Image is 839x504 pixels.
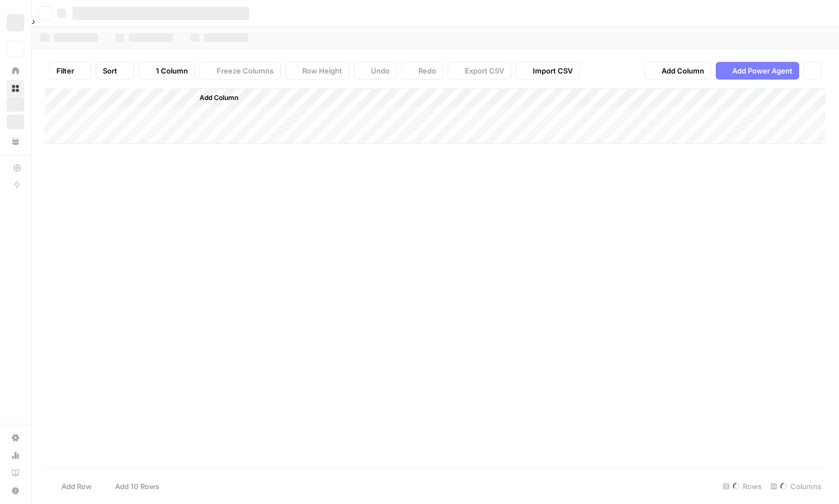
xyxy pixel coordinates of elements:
[139,62,195,80] button: 1 Column
[371,65,390,76] span: Undo
[465,65,504,76] span: Export CSV
[49,62,91,80] button: Filter
[418,65,436,76] span: Redo
[7,80,24,97] a: Browse
[644,62,711,80] button: Add Column
[662,65,704,76] span: Add Column
[401,62,443,80] button: Redo
[766,477,826,495] div: Columns
[732,65,793,76] span: Add Power Agent
[716,62,799,80] button: Add Power Agent
[7,482,24,500] button: Help + Support
[115,481,159,492] span: Add 10 Rows
[354,62,397,80] button: Undo
[285,62,349,80] button: Row Height
[533,65,573,76] span: Import CSV
[7,464,24,482] a: Learning Hub
[7,429,24,447] a: Settings
[217,65,274,76] span: Freeze Columns
[185,91,243,105] button: Add Column
[516,62,580,80] button: Import CSV
[200,62,281,80] button: Freeze Columns
[448,62,511,80] button: Export CSV
[45,477,98,495] button: Add Row
[7,447,24,464] a: Usage
[302,65,342,76] span: Row Height
[200,93,238,103] span: Add Column
[61,481,92,492] span: Add Row
[56,65,74,76] span: Filter
[7,133,24,150] a: Your Data
[96,62,134,80] button: Sort
[156,65,188,76] span: 1 Column
[98,477,166,495] button: Add 10 Rows
[7,62,24,80] a: Home
[103,65,117,76] span: Sort
[719,477,766,495] div: Rows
